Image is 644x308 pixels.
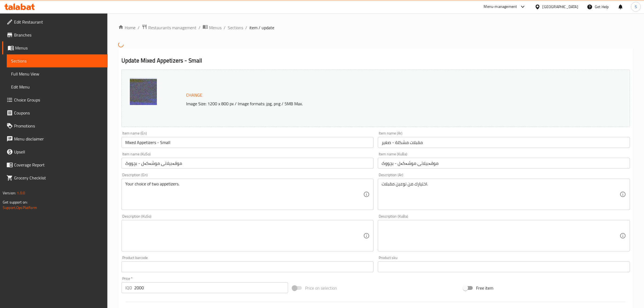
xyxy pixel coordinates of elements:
[14,19,103,25] span: Edit Restaurant
[15,45,103,51] span: Menus
[14,110,103,116] span: Coupons
[484,4,517,10] div: Menu-management
[199,24,200,31] li: /
[134,282,288,293] input: Please enter price
[2,15,108,28] a: Edit Restaurant
[14,97,103,103] span: Choice Groups
[130,78,157,105] img: Ibn_Al_Sham_Mix_Appetizer638947342887325458.png
[142,24,196,31] a: Restaurants management
[378,261,630,272] input: Please enter product sku
[184,90,204,101] button: Change
[2,41,108,54] a: Menus
[2,132,108,145] a: Menu disclaimer
[118,24,136,31] a: Home
[17,189,25,196] span: 1.0.0
[635,4,637,10] span: S
[2,158,108,171] a: Coverage Report
[14,136,103,142] span: Menu disclaimer
[121,158,374,169] input: Enter name KuSo
[378,158,630,169] input: Enter name KuBa
[3,189,16,196] span: Version:
[7,54,108,67] a: Sections
[476,285,493,291] span: Free item
[125,284,132,291] p: IQD
[14,32,103,38] span: Branches
[11,71,103,77] span: Full Menu View
[7,80,108,93] a: Edit Menu
[14,162,103,168] span: Coverage Report
[2,106,108,119] a: Coupons
[2,171,108,184] a: Grocery Checklist
[3,204,37,211] a: Support.OpsPlatform
[121,137,374,148] input: Enter name En
[7,67,108,80] a: Full Menu View
[249,24,274,31] span: item / update
[14,123,103,129] span: Promotions
[245,24,247,31] li: /
[2,119,108,132] a: Promotions
[224,24,226,31] li: /
[14,175,103,181] span: Grocery Checklist
[121,261,374,272] input: Please enter product barcode
[305,285,337,291] span: Price on selection
[3,199,28,206] span: Get support on:
[2,145,108,158] a: Upsell
[11,84,103,90] span: Edit Menu
[228,24,243,31] a: Sections
[184,100,553,107] p: Image Size: 1200 x 800 px / Image formats: jpg, png / 5MB Max.
[138,24,140,31] li: /
[118,24,633,31] nav: breadcrumb
[2,28,108,41] a: Branches
[121,57,630,65] h2: Update Mixed Appetizers - Small
[14,149,103,155] span: Upsell
[378,137,630,148] input: Enter name Ar
[543,4,578,10] div: [GEOGRAPHIC_DATA]
[209,24,222,31] span: Menus
[382,181,620,207] textarea: اختيارك من نوعين مقبلات.
[186,91,202,99] span: Change
[2,93,108,106] a: Choice Groups
[125,181,363,207] textarea: Your choice of two appetizers.
[11,58,103,64] span: Sections
[203,24,222,31] a: Menus
[148,24,196,31] span: Restaurants management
